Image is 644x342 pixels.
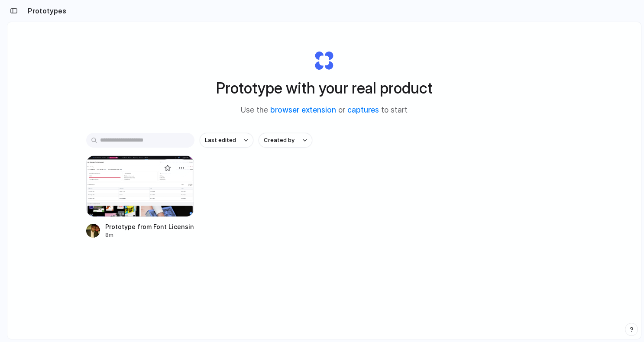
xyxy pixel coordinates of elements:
[205,136,236,145] span: Last edited
[241,105,408,116] span: Use the or to start
[24,6,66,16] h2: Prototypes
[86,155,194,239] a: Prototype from Font Licensing: MonotypePrototype from Font Licensing: Monotype8m
[347,106,379,114] a: captures
[105,222,194,231] div: Prototype from Font Licensing: Monotype
[259,133,312,148] button: Created by
[200,133,253,148] button: Last edited
[264,136,294,145] span: Created by
[105,231,194,239] div: 8m
[270,106,336,114] a: browser extension
[216,77,433,100] h1: Prototype with your real product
